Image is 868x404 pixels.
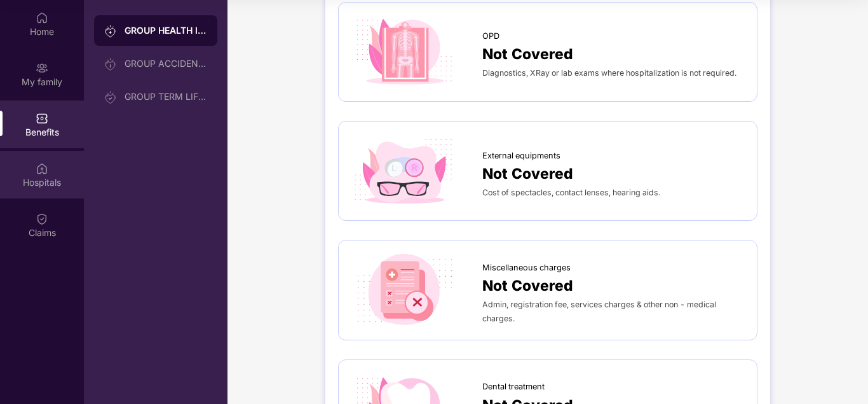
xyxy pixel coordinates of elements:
[36,62,48,74] img: svg+xml;base64,PHN2ZyB3aWR0aD0iMjAiIGhlaWdodD0iMjAiIHZpZXdCb3g9IjAgMCAyMCAyMCIgZmlsbD0ibm9uZSIgeG...
[36,212,48,225] img: svg+xml;base64,PHN2ZyBpZD0iQ2xhaW0iIHhtbG5zPSJodHRwOi8vd3d3LnczLm9yZy8yMDAwL3N2ZyIgd2lkdGg9IjIwIi...
[482,274,573,297] span: Not Covered
[125,59,207,69] div: GROUP ACCIDENTAL INSURANCE
[104,25,117,38] img: svg+xml;base64,PHN2ZyB3aWR0aD0iMjAiIGhlaWdodD0iMjAiIHZpZXdCb3g9IjAgMCAyMCAyMCIgZmlsbD0ibm9uZSIgeG...
[482,43,573,66] span: Not Covered
[351,15,457,88] img: icon
[125,24,207,37] div: GROUP HEALTH INSURANCE
[125,92,207,102] div: GROUP TERM LIFE INSURANCE
[104,58,117,71] img: svg+xml;base64,PHN2ZyB3aWR0aD0iMjAiIGhlaWdodD0iMjAiIHZpZXdCb3g9IjAgMCAyMCAyMCIgZmlsbD0ibm9uZSIgeG...
[482,30,499,43] span: OPD
[482,380,545,393] span: Dental treatment
[482,261,571,274] span: Miscellaneous charges
[36,112,48,125] img: svg+xml;base64,PHN2ZyBpZD0iQmVuZWZpdHMiIHhtbG5zPSJodHRwOi8vd3d3LnczLm9yZy8yMDAwL3N2ZyIgd2lkdGg9Ij...
[36,162,48,175] img: svg+xml;base64,PHN2ZyBpZD0iSG9zcGl0YWxzIiB4bWxucz0iaHR0cDovL3d3dy53My5vcmcvMjAwMC9zdmciIHdpZHRoPS...
[104,91,117,104] img: svg+xml;base64,PHN2ZyB3aWR0aD0iMjAiIGhlaWdodD0iMjAiIHZpZXdCb3g9IjAgMCAyMCAyMCIgZmlsbD0ibm9uZSIgeG...
[351,253,457,326] img: icon
[36,11,48,24] img: svg+xml;base64,PHN2ZyBpZD0iSG9tZSIgeG1sbnM9Imh0dHA6Ly93d3cudzMub3JnLzIwMDAvc3ZnIiB3aWR0aD0iMjAiIG...
[482,68,736,78] span: Diagnostics, XRay or lab exams where hospitalization is not required.
[482,300,716,323] span: Admin, registration fee, services charges & other non - medical charges.
[482,162,573,185] span: Not Covered
[351,134,457,207] img: icon
[482,188,660,197] span: Cost of spectacles, contact lenses, hearing aids.
[482,150,560,162] span: External equipments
